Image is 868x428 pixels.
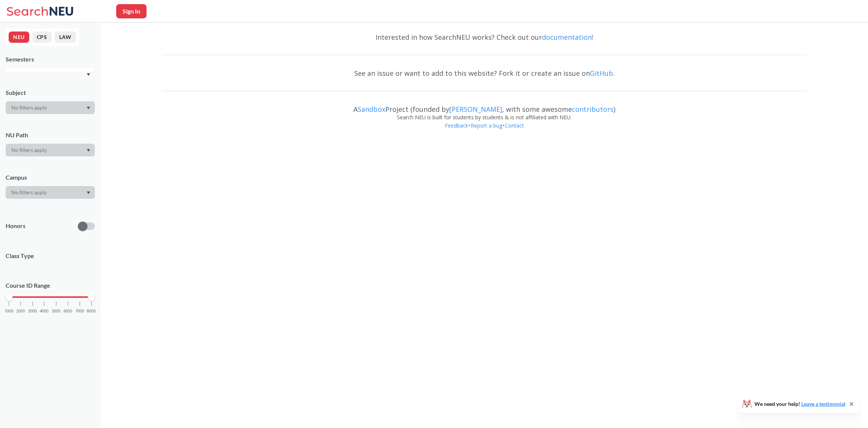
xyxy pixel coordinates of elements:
[87,309,96,313] span: 8000
[162,26,807,48] div: Interested in how SearchNEU works? Check out our
[32,32,52,43] button: CPS
[87,149,90,152] svg: Dropdown arrow
[162,98,807,113] div: A Project (founded by , with some awesome )
[87,107,90,110] svg: Dropdown arrow
[6,252,95,260] span: Class Type
[162,122,807,141] div: • •
[4,309,13,313] span: 1000
[55,32,76,43] button: LAW
[6,222,25,230] p: Honors
[52,309,61,313] span: 5000
[16,309,25,313] span: 2000
[444,122,468,129] a: Feedback
[162,113,807,122] div: Search NEU is built for students by students & is not affiliated with NEU.
[87,73,90,76] svg: Dropdown arrow
[116,4,147,18] button: Sign In
[801,401,846,407] a: Leave a testimonial
[87,191,90,194] svg: Dropdown arrow
[162,62,807,84] div: See an issue or want to add to this website? Fork it or create an issue on .
[75,309,84,313] span: 7000
[6,55,95,63] div: Semesters
[449,105,502,114] a: [PERSON_NAME]
[6,144,95,156] div: Dropdown arrow
[470,122,503,129] a: Report a bug
[572,105,614,114] a: contributors
[6,186,95,199] div: Dropdown arrow
[40,309,49,313] span: 4000
[754,401,846,407] span: We need your help!
[504,122,524,129] a: Contact
[6,173,95,182] div: Campus
[358,105,385,114] a: Sandbox
[28,309,37,313] span: 3000
[6,89,95,97] div: Subject
[6,281,95,290] p: Course ID Range
[542,33,593,42] a: documentation!
[63,309,72,313] span: 6000
[590,69,613,78] a: GitHub
[6,101,95,114] div: Dropdown arrow
[9,32,29,43] button: NEU
[6,131,95,139] div: NU Path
